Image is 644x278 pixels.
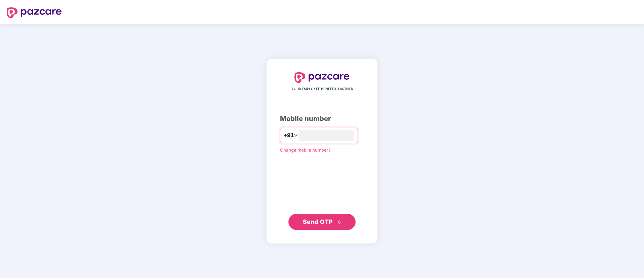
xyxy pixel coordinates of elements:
[337,220,341,225] span: double-right
[280,147,331,153] a: Change mobile number?
[303,218,333,225] span: Send OTP
[284,131,294,140] span: +91
[288,214,356,230] button: Send OTPdouble-right
[7,7,62,18] img: logo
[280,114,364,124] div: Mobile number
[291,86,353,92] span: YOUR EMPLOYEE BENEFITS PARTNER
[294,72,350,83] img: logo
[294,133,298,137] span: down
